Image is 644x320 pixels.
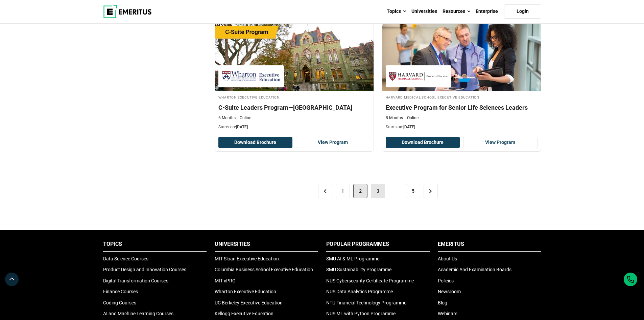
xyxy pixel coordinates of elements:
a: 3 [371,184,385,198]
a: NUS Data Analytics Programme [326,289,393,294]
img: Harvard Medical School Executive Education [389,69,448,84]
h4: Harvard Medical School Executive Education [386,94,538,100]
a: Coding Courses [103,300,136,305]
a: Policies [438,278,454,283]
p: Starts on: [218,124,370,130]
a: About Us [438,256,457,261]
a: Blog [438,300,447,305]
a: Leadership Course by Wharton Executive Education - October 27, 2025 Wharton Executive Education W... [215,23,374,133]
a: Webinars [438,311,457,316]
img: Wharton Executive Education [222,69,281,84]
a: 5 [406,184,420,198]
a: MIT Sloan Executive Education [215,256,279,261]
a: Columbia Business School Executive Education [215,267,313,272]
a: Product Design and Innovation Courses [103,267,186,272]
a: Data Science Courses [103,256,148,261]
a: SMU AI & ML Programme [326,256,379,261]
a: NTU Financial Technology Programme [326,300,406,305]
h4: Executive Program for Senior Life Sciences Leaders [386,103,538,112]
h4: Wharton Executive Education [218,94,370,100]
a: MIT xPRO [215,278,236,283]
a: Newsroom [438,289,461,294]
a: View Program [463,137,538,148]
span: 2 [353,184,367,198]
a: UC Berkeley Executive Education [215,300,283,305]
a: SMU Sustainability Programme [326,267,391,272]
button: Download Brochure [386,137,460,148]
a: Academic And Examination Boards [438,267,511,272]
img: Executive Program for Senior Life Sciences Leaders | Online Healthcare Course [382,23,541,91]
a: Kellogg Executive Education [215,311,273,316]
a: Healthcare Course by Harvard Medical School Executive Education - November 20, 2025 Harvard Medic... [382,23,541,133]
h4: C-Suite Leaders Program—[GEOGRAPHIC_DATA] [218,103,370,112]
p: Online [405,115,419,121]
span: ... [388,184,403,198]
a: Finance Courses [103,289,138,294]
a: Wharton Executive Education [215,289,276,294]
span: [DATE] [403,125,415,129]
a: View Program [296,137,370,148]
a: 1 [336,184,350,198]
a: AI and Machine Learning Courses [103,311,173,316]
p: 6 Months [218,115,236,121]
a: NUS Cybersecurity Certificate Programme [326,278,414,283]
p: Starts on: [386,124,538,130]
a: < [318,184,332,198]
a: NUS ML with Python Programme [326,311,396,316]
img: C-Suite Leaders Program—Middle East | Online Leadership Course [215,23,374,91]
a: > [424,184,438,198]
a: Login [504,4,541,19]
span: [DATE] [236,125,248,129]
p: Online [237,115,251,121]
button: Download Brochure [218,137,293,148]
a: Digital Transformation Courses [103,278,168,283]
p: 8 Months [386,115,403,121]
